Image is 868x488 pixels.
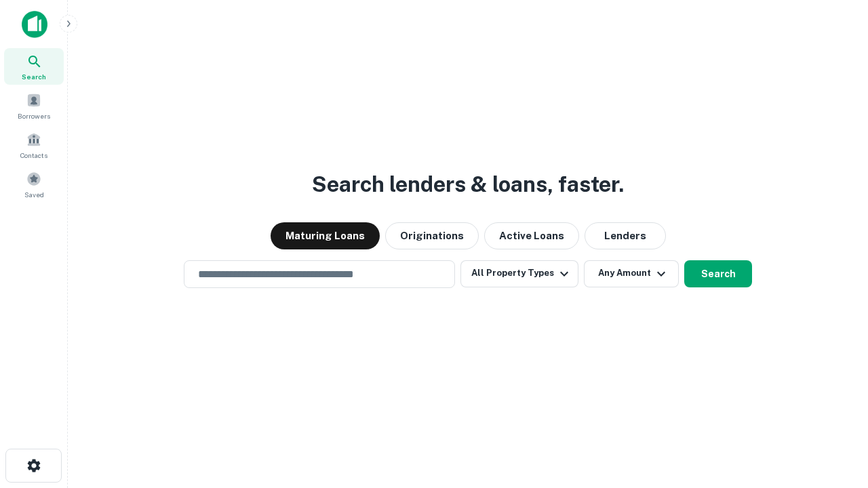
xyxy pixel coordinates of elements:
[271,222,380,249] button: Maturing Loans
[22,11,47,38] img: capitalize-icon.png
[800,380,868,445] iframe: Chat Widget
[484,222,579,249] button: Active Loans
[4,127,64,163] a: Contacts
[20,150,47,161] span: Contacts
[684,260,752,287] button: Search
[460,260,578,287] button: All Property Types
[312,168,624,201] h3: Search lenders & loans, faster.
[22,71,46,82] span: Search
[385,222,479,249] button: Originations
[584,260,679,287] button: Any Amount
[18,110,50,121] span: Borrowers
[4,87,64,124] a: Borrowers
[24,189,44,200] span: Saved
[585,222,666,249] button: Lenders
[4,166,64,203] a: Saved
[4,48,64,85] a: Search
